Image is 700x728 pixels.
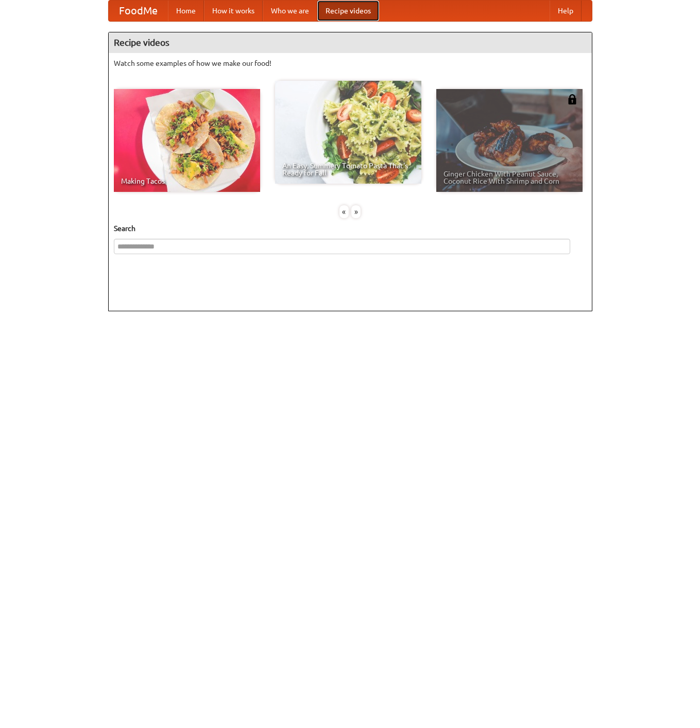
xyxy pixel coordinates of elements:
span: Making Tacos [121,177,253,185]
a: How it works [204,1,263,21]
a: FoodMe [109,1,168,21]
div: « [339,205,349,218]
img: 483408.png [567,94,577,104]
a: Home [168,1,204,21]
a: Making Tacos [114,89,260,192]
a: Who we are [263,1,317,21]
h5: Search [114,223,587,234]
a: Help [550,1,582,21]
a: Recipe videos [317,1,379,21]
h4: Recipe videos [109,32,592,53]
p: Watch some examples of how we make our food! [114,58,587,68]
span: An Easy, Summery Tomato Pasta That's Ready for Fall [282,162,414,176]
a: An Easy, Summery Tomato Pasta That's Ready for Fall [275,81,421,184]
div: » [351,205,361,218]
